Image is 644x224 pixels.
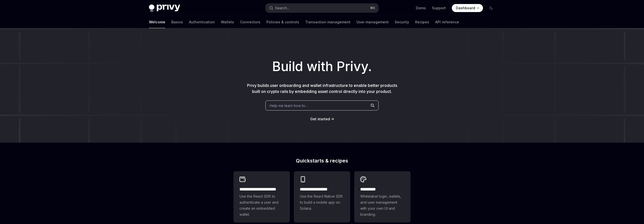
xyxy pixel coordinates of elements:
[294,171,350,222] a: **** **** **** ***Use the React Native SDK to build a mobile app on Solana.
[435,16,459,28] a: API reference
[270,103,308,108] span: Help me learn how to…
[149,16,165,28] a: Welcome
[189,16,215,28] a: Authentication
[310,117,330,122] a: Get started
[354,171,411,222] a: **** *****Whitelabel login, wallets, and user management with your own UI and branding.
[452,4,483,12] a: Dashboard
[415,16,429,28] a: Recipes
[233,158,411,163] h2: Quickstarts & recipes
[432,6,446,11] a: Support
[266,16,299,28] a: Policies & controls
[370,6,375,10] span: ⌘ K
[171,16,183,28] a: Basics
[221,16,234,28] a: Wallets
[149,5,180,12] img: dark logo
[247,83,397,94] span: Privy builds user onboarding and wallet infrastructure to enable better products built on crypto ...
[456,6,475,11] span: Dashboard
[395,16,409,28] a: Security
[239,193,284,217] span: Use the React SDK to authenticate a user and create an embedded wallet.
[266,4,378,13] button: Search...⌘K
[356,16,389,28] a: User management
[8,57,636,76] h1: Build with Privy.
[487,4,495,12] button: Toggle dark mode
[275,5,289,11] div: Search...
[305,16,350,28] a: Transaction management
[416,6,426,11] a: Demo
[300,193,344,211] span: Use the React Native SDK to build a mobile app on Solana.
[240,16,260,28] a: Connectors
[360,193,405,217] span: Whitelabel login, wallets, and user management with your own UI and branding.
